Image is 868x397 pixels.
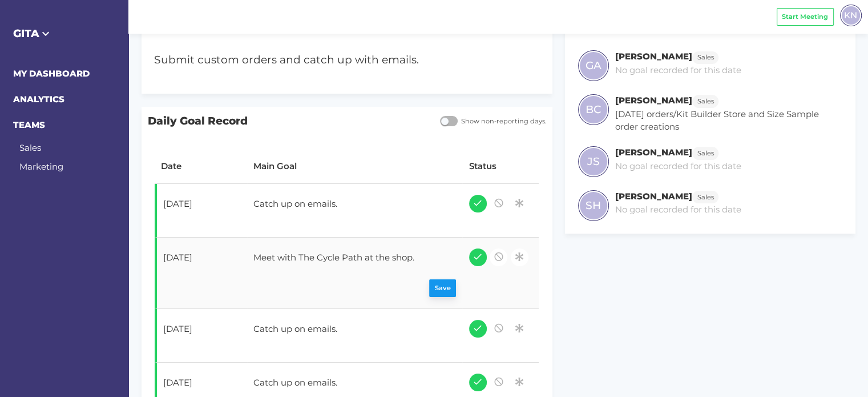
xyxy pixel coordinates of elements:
a: Sales [692,95,718,106]
span: Save [435,283,451,293]
span: SH [586,198,601,214]
div: Catch up on emails. [247,191,445,220]
h6: [PERSON_NAME] [615,95,692,106]
p: No goal recorded for this date [615,64,741,77]
a: Sales [692,51,718,62]
a: Sales [692,147,718,158]
div: Status [469,160,533,173]
button: Save [429,279,456,297]
a: MY DASHBOARD [13,68,90,79]
h6: TEAMS [13,119,116,132]
a: ANALYTICS [13,94,64,105]
a: Sales [19,142,41,153]
span: BC [586,102,601,118]
div: Meet with The Cycle Path at the shop. [247,245,445,274]
a: Marketing [19,161,63,172]
span: Sales [697,193,714,202]
span: Start Meeting [782,12,828,22]
span: Sales [697,149,714,158]
span: JS [587,154,600,170]
span: Sales [697,97,714,106]
span: KN [844,9,857,22]
td: [DATE] [155,309,247,363]
td: [DATE] [155,238,247,309]
h6: [PERSON_NAME] [615,51,692,62]
p: No goal recorded for this date [615,160,741,173]
div: Submit custom orders and catch up with emails. [148,46,513,75]
p: No goal recorded for this date [615,203,741,216]
span: GA [586,58,601,74]
a: Sales [692,191,718,202]
span: Daily Goal Record [142,107,434,136]
div: Main Goal [253,160,456,173]
p: [DATE] orders/Kit Builder Store and Size Sample order creations [615,108,842,134]
div: Catch up on emails. [247,316,445,345]
td: [DATE] [155,184,247,238]
span: Sales [697,53,714,62]
div: KN [840,5,862,26]
span: Show non-reporting days. [458,117,546,126]
h6: [PERSON_NAME] [615,147,692,158]
h6: [PERSON_NAME] [615,191,692,202]
button: Start Meeting [777,8,834,26]
h5: GITA [13,26,116,42]
div: Date [161,160,241,173]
